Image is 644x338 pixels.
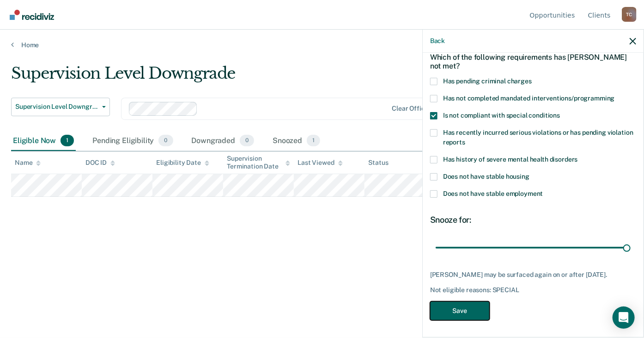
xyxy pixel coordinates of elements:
button: Profile dropdown button [622,7,637,22]
div: Open Intercom Messenger [613,307,635,329]
img: Recidiviz [10,10,54,20]
div: Last Viewed [298,159,342,167]
div: Supervision Termination Date [227,155,290,170]
div: Snoozed [271,131,322,151]
span: Has not completed mandated interventions/programming [443,94,615,102]
div: Eligible Now [11,131,76,151]
button: Save [430,301,490,320]
span: Does not have stable employment [443,190,543,197]
button: Back [430,37,445,45]
span: Supervision Level Downgrade [15,103,98,111]
a: Home [11,41,633,49]
div: [PERSON_NAME] may be surfaced again on or after [DATE]. [430,271,636,279]
div: T C [622,7,637,22]
div: Eligibility Date [156,159,209,167]
span: Does not have stable housing [443,173,529,180]
span: Has recently incurred serious violations or has pending violation reports [443,129,633,146]
span: 0 [158,135,173,147]
div: Snooze for: [430,215,636,225]
div: Supervision Level Downgrade [11,64,494,90]
div: Status [368,159,388,167]
span: Has pending criminal charges [443,77,532,85]
div: Downgraded [190,131,256,151]
span: Is not compliant with special conditions [443,112,560,119]
div: DOC ID [85,159,115,167]
div: Not eligible reasons: SPECIAL [430,286,636,294]
div: Which of the following requirements has [PERSON_NAME] not met? [430,45,636,78]
div: Clear officers [392,105,434,113]
span: 0 [240,135,254,147]
span: Has history of severe mental health disorders [443,156,578,163]
div: Pending Eligibility [91,131,175,151]
span: 1 [61,135,74,147]
div: Name [15,159,41,167]
span: 1 [307,135,320,147]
